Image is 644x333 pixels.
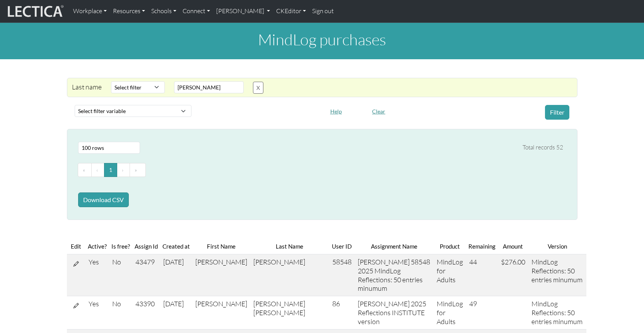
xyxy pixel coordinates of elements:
[174,81,244,93] input: Value
[89,299,106,308] div: Yes
[434,296,466,330] td: MindLog for Adults
[434,254,466,296] td: MindLog for Adults
[85,239,109,254] th: Active?
[112,257,129,266] div: No
[67,81,106,94] div: Last name
[327,105,345,117] button: Help
[501,257,525,266] span: $276.00
[329,296,355,330] td: 86
[369,105,389,117] button: Clear
[109,239,132,254] th: Is free?
[78,192,129,207] button: Download CSV
[253,82,263,94] button: X
[70,3,110,19] a: Workplace
[250,239,329,254] th: Last Name
[160,239,192,254] th: Created at
[329,239,355,254] th: User ID
[89,257,106,266] div: Yes
[327,106,345,115] a: Help
[250,296,329,330] td: [PERSON_NAME] [PERSON_NAME]
[355,296,434,330] td: [PERSON_NAME] 2025 Reflections INSTITUTE version
[132,254,160,296] td: 43479
[132,239,160,254] th: Assign Id
[192,239,250,254] th: First Name
[355,239,434,254] th: Assignment Name
[192,254,250,296] td: [PERSON_NAME]
[466,239,498,254] th: Remaining
[6,4,64,19] img: lecticalive
[498,239,528,254] th: Amount
[329,254,355,296] td: 58548
[355,254,434,296] td: [PERSON_NAME] 58548 2025 MindLog Reflections: 50 entries minumum
[213,3,273,19] a: [PERSON_NAME]
[545,105,569,120] button: Filter
[309,3,337,19] a: Sign out
[523,143,563,153] div: Total records 52
[179,3,213,19] a: Connect
[112,299,129,308] div: No
[132,296,160,330] td: 43390
[192,296,250,330] td: [PERSON_NAME]
[469,257,477,266] span: 44
[469,299,477,308] span: 49
[110,3,148,19] a: Resources
[434,239,466,254] th: Product
[67,239,85,254] th: Edit
[160,296,192,330] td: [DATE]
[78,163,563,177] ul: Pagination
[528,239,586,254] th: Version
[148,3,179,19] a: Schools
[160,254,192,296] td: [DATE]
[273,3,309,19] a: CKEditor
[528,296,586,330] td: MindLog Reflections: 50 entries minumum
[104,163,117,177] button: Go to page 1
[528,254,586,296] td: MindLog Reflections: 50 entries minumum
[250,254,329,296] td: [PERSON_NAME]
